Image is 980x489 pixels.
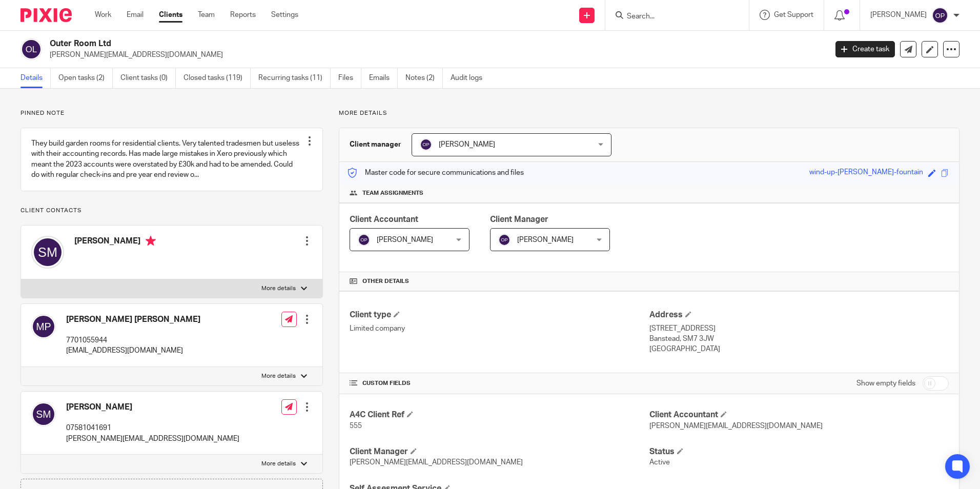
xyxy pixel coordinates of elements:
[451,68,490,88] a: Audit logs
[649,334,949,344] p: Banstead, SM7 3JW
[626,12,718,22] input: Search
[649,459,670,466] span: Active
[517,236,574,243] span: [PERSON_NAME]
[649,310,949,320] h4: Address
[649,410,949,420] h4: Client Accountant
[31,314,56,339] img: svg%3E
[21,109,323,117] p: Pinned note
[350,410,649,420] h4: A4C Client Ref
[369,68,398,88] a: Emails
[362,277,409,286] span: Other details
[498,234,511,246] img: svg%3E
[95,10,111,20] a: Work
[835,41,895,57] a: Create task
[183,68,251,88] a: Closed tasks (119)
[350,446,649,457] h4: Client Manager
[127,10,144,20] a: Email
[774,11,813,18] span: Get Support
[21,68,51,88] a: Details
[350,459,523,466] span: [PERSON_NAME][EMAIL_ADDRESS][DOMAIN_NAME]
[490,215,548,223] span: Client Manager
[31,402,56,426] img: svg%3E
[856,378,915,389] label: Show empty fields
[66,335,200,345] p: 7701055944
[146,236,156,246] i: Primary
[362,189,423,197] span: Team assignments
[66,434,239,444] p: [PERSON_NAME][EMAIL_ADDRESS][DOMAIN_NAME]
[350,323,649,334] p: Limited company
[50,38,666,49] h2: Outer Room Ltd
[649,422,823,430] span: [PERSON_NAME][EMAIL_ADDRESS][DOMAIN_NAME]
[258,68,331,88] a: Recurring tasks (11)
[21,8,72,22] img: Pixie
[58,68,113,88] a: Open tasks (2)
[405,68,443,88] a: Notes (2)
[198,10,215,20] a: Team
[21,38,42,60] img: svg%3E
[439,141,495,148] span: [PERSON_NAME]
[261,372,296,380] p: More details
[350,139,401,150] h3: Client manager
[120,68,176,88] a: Client tasks (0)
[358,234,370,246] img: svg%3E
[350,310,649,320] h4: Client type
[649,446,949,457] h4: Status
[66,423,239,433] p: 07581041691
[649,344,949,354] p: [GEOGRAPHIC_DATA]
[271,10,298,20] a: Settings
[31,236,64,269] img: svg%3E
[50,50,820,60] p: [PERSON_NAME][EMAIL_ADDRESS][DOMAIN_NAME]
[74,236,156,249] h4: [PERSON_NAME]
[66,402,239,413] h4: [PERSON_NAME]
[870,10,927,20] p: [PERSON_NAME]
[66,314,200,325] h4: [PERSON_NAME] [PERSON_NAME]
[21,207,323,215] p: Client contacts
[159,10,182,20] a: Clients
[339,109,959,117] p: More details
[809,167,923,179] div: wind-up-[PERSON_NAME]-fountain
[649,323,949,334] p: [STREET_ADDRESS]
[261,284,296,293] p: More details
[377,236,433,243] span: [PERSON_NAME]
[350,379,649,388] h4: CUSTOM FIELDS
[338,68,361,88] a: Files
[230,10,256,20] a: Reports
[261,460,296,468] p: More details
[347,168,524,178] p: Master code for secure communications and files
[66,345,200,356] p: [EMAIL_ADDRESS][DOMAIN_NAME]
[932,7,948,24] img: svg%3E
[350,422,362,430] span: 555
[420,138,432,151] img: svg%3E
[350,215,418,223] span: Client Accountant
